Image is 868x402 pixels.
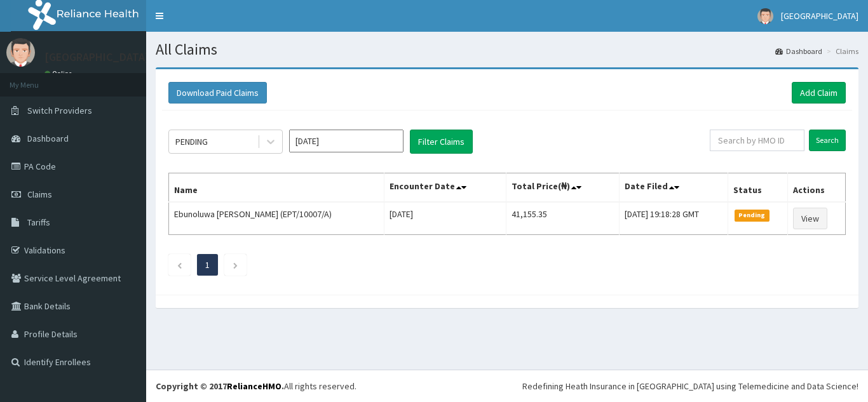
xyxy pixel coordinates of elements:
[506,173,619,203] th: Total Price(₦)
[169,202,384,235] td: Ebunoluwa [PERSON_NAME] (EPT/10007/A)
[728,173,788,203] th: Status
[175,135,208,148] div: PENDING
[410,130,473,154] button: Filter Claims
[289,130,403,152] input: Select Month and Year
[809,130,846,151] input: Search
[735,210,770,221] span: Pending
[156,380,284,392] strong: Copyright © 2017 .
[27,217,50,228] span: Tariffs
[44,69,75,78] a: Online
[384,202,506,235] td: [DATE]
[169,173,384,203] th: Name
[792,82,846,104] a: Add Claim
[619,202,728,235] td: [DATE] 19:18:28 GMT
[168,82,267,104] button: Download Paid Claims
[793,208,827,229] a: View
[506,202,619,235] td: 41,155.35
[205,259,210,271] a: Page 1 is your current page
[27,189,52,200] span: Claims
[788,173,846,203] th: Actions
[619,173,728,203] th: Date Filed
[757,8,773,24] img: User Image
[44,51,149,63] p: [GEOGRAPHIC_DATA]
[775,46,822,57] a: Dashboard
[233,259,238,271] a: Next page
[146,370,868,402] footer: All rights reserved.
[27,133,69,144] span: Dashboard
[6,38,35,67] img: User Image
[824,46,858,57] li: Claims
[522,380,858,392] div: Redefining Heath Insurance in [GEOGRAPHIC_DATA] using Telemedicine and Data Science!
[384,173,506,203] th: Encounter Date
[27,105,92,116] span: Switch Providers
[156,41,858,58] h1: All Claims
[710,130,804,151] input: Search by HMO ID
[177,259,182,271] a: Previous page
[227,380,281,392] a: RelianceHMO
[781,10,858,22] span: [GEOGRAPHIC_DATA]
